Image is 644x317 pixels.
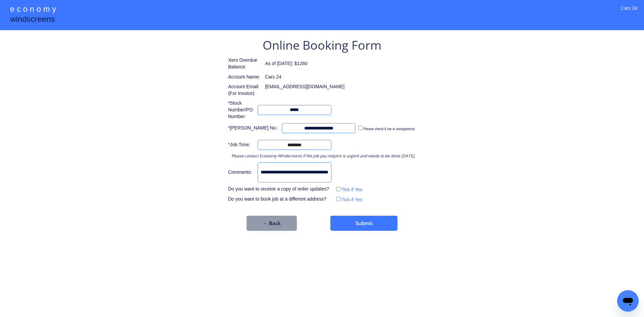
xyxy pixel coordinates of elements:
div: Account Email: (For Invoice) [228,84,262,97]
div: Do you want to book job at a different address? [228,196,331,203]
div: Cars 24 [621,5,637,20]
div: Do you want to receive a copy of order updates? [228,186,331,193]
div: Online Booking Form [263,37,381,54]
button: Submit [330,216,397,231]
label: Tick if Yes [341,197,363,202]
div: Cars 24 [265,74,290,81]
div: windscreens [10,13,55,27]
div: [EMAIL_ADDRESS][DOMAIN_NAME] [265,84,344,90]
div: *Stock Number/PO Number: [228,100,254,120]
iframe: Button to launch messaging window [617,290,639,312]
button: ← Back [247,216,297,231]
div: e c o n o m y [10,3,56,16]
div: Please contact Economy Windscreens if the job you require is urgent and needs to be done [DATE]. [231,153,415,159]
div: *[PERSON_NAME] No.: [228,125,278,131]
div: As of [DATE]: $1260 [265,60,308,67]
div: Account Name: [228,74,262,81]
div: *Job Time: [228,142,254,148]
label: Please check if car is unregistered [364,127,415,131]
div: Xero Overdue Balance: [228,57,262,70]
label: Tick if Yes [341,187,363,192]
div: Comments: [228,169,254,176]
